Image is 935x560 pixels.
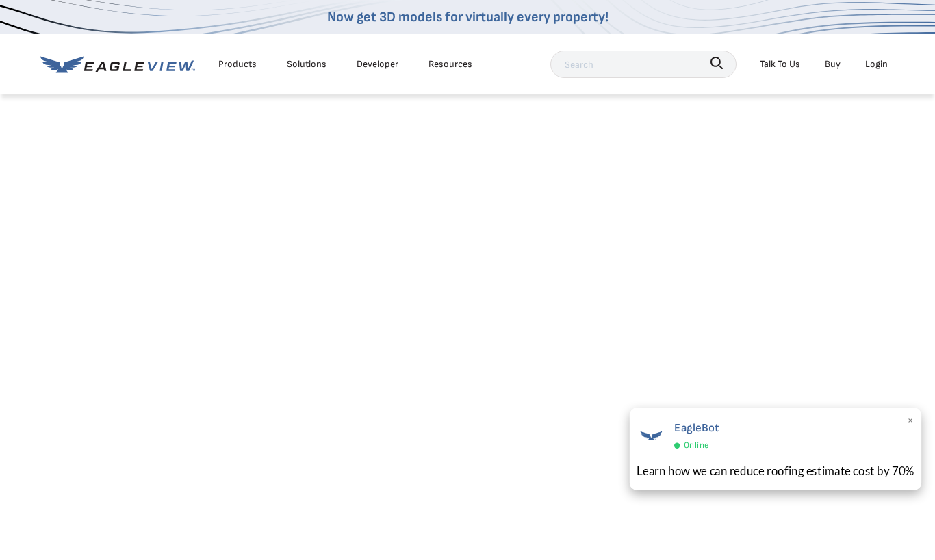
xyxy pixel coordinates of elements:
[550,51,737,78] input: Search
[218,55,257,72] div: Products
[357,55,398,72] a: Developer
[637,462,914,479] div: Learn how we can reduce roofing estimate cost by 70%
[825,55,841,72] a: Buy
[865,55,888,72] div: Login
[760,55,800,72] div: Talk To Us
[907,412,914,432] span: ×
[327,9,609,25] a: Now get 3D models for virtually every property!
[637,421,665,450] img: EagleBot
[683,438,708,454] span: Online
[428,55,472,72] div: Resources
[674,421,719,435] span: EagleBot
[287,55,326,72] div: Solutions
